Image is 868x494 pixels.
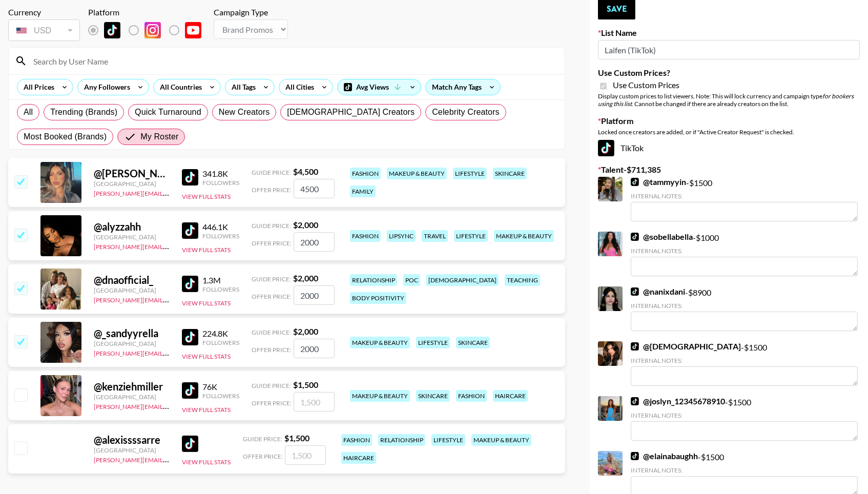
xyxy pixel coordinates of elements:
[631,341,858,386] div: - $ 1500
[94,401,245,410] a: [PERSON_NAME][EMAIL_ADDRESS][DOMAIN_NAME]
[94,393,170,401] div: [GEOGRAPHIC_DATA]
[88,19,210,41] div: List locked to TikTok.
[403,274,420,286] div: poc
[631,397,639,405] img: TikTok
[294,179,335,198] input: 4,500
[182,193,231,200] button: View Full Stats
[27,53,559,69] input: Search by User Name
[631,177,686,187] a: @tammyyin
[202,285,239,293] div: Followers
[631,302,858,310] div: Internal Notes:
[426,274,499,286] div: [DEMOGRAPHIC_DATA]
[350,390,410,402] div: makeup & beauty
[432,106,500,118] span: Celebrity Creators
[8,17,80,43] div: Currency is locked to USD
[350,337,410,348] div: makeup & beauty
[598,140,860,156] div: TikTok
[613,80,679,90] span: Use Custom Prices
[219,106,270,118] span: New Creators
[252,186,292,194] span: Offer Price:
[631,452,639,460] img: TikTok
[287,106,415,118] span: [DEMOGRAPHIC_DATA] Creators
[94,380,170,393] div: @ kenziehmiller
[182,436,198,452] img: TikTok
[350,168,381,179] div: fashion
[631,178,639,186] img: TikTok
[456,337,490,348] div: skincare
[24,106,33,118] span: All
[505,274,540,286] div: teaching
[426,79,500,95] div: Match Any Tags
[341,434,372,446] div: fashion
[631,232,858,276] div: - $ 1000
[598,128,860,136] div: Locked once creators are added, or if "Active Creator Request" is checked.
[252,222,291,230] span: Guide Price:
[416,390,450,402] div: skincare
[182,382,198,399] img: TikTok
[24,131,107,143] span: Most Booked (Brands)
[598,140,614,156] img: TikTok
[631,192,858,200] div: Internal Notes:
[94,340,170,347] div: [GEOGRAPHIC_DATA]
[350,186,376,197] div: family
[252,169,291,176] span: Guide Price:
[144,22,161,38] img: Instagram
[252,399,292,407] span: Offer Price:
[293,380,318,389] strong: $ 1,500
[350,230,381,242] div: fashion
[88,7,210,17] div: Platform
[182,458,231,466] button: View Full Stats
[598,92,860,108] div: Display custom prices to list viewers. Note: This will lock currency and campaign type . Cannot b...
[185,22,201,38] img: YouTube
[202,169,239,179] div: 341.8K
[252,346,292,354] span: Offer Price:
[135,106,201,118] span: Quick Turnaround
[631,357,858,364] div: Internal Notes:
[243,435,282,443] span: Guide Price:
[252,239,292,247] span: Offer Price:
[202,232,239,240] div: Followers
[182,406,231,414] button: View Full Stats
[631,396,725,406] a: @joslyn_12345678910
[202,382,239,392] div: 76K
[416,337,450,348] div: lifestyle
[17,79,56,95] div: All Prices
[140,131,178,143] span: My Roster
[293,220,318,230] strong: $ 2,000
[94,294,245,304] a: [PERSON_NAME][EMAIL_ADDRESS][DOMAIN_NAME]
[8,7,80,17] div: Currency
[94,167,170,180] div: @ [PERSON_NAME]
[202,339,239,346] div: Followers
[154,79,204,95] div: All Countries
[94,274,170,286] div: @ dnaofficial_
[294,232,335,252] input: 2,000
[294,285,335,305] input: 2,000
[182,299,231,307] button: View Full Stats
[10,22,78,39] div: USD
[50,106,117,118] span: Trending (Brands)
[252,382,291,389] span: Guide Price:
[94,327,170,340] div: @ _sandyyrella
[493,390,528,402] div: haircare
[631,341,741,352] a: @[DEMOGRAPHIC_DATA]
[350,274,397,286] div: relationship
[252,293,292,300] span: Offer Price:
[94,241,245,251] a: [PERSON_NAME][EMAIL_ADDRESS][DOMAIN_NAME]
[285,445,326,465] input: 1,500
[631,451,698,461] a: @elainabaughh
[202,392,239,400] div: Followers
[243,452,283,460] span: Offer Price:
[94,347,245,357] a: [PERSON_NAME][EMAIL_ADDRESS][DOMAIN_NAME]
[598,92,854,108] em: for bookers using this list
[225,79,258,95] div: All Tags
[631,411,858,419] div: Internal Notes:
[252,275,291,283] span: Guide Price:
[387,168,447,179] div: makeup & beauty
[454,230,488,242] div: lifestyle
[293,167,318,176] strong: $ 4,500
[294,339,335,358] input: 2,000
[293,326,318,336] strong: $ 2,000
[631,232,693,242] a: @sobellabella
[279,79,316,95] div: All Cities
[494,230,554,242] div: makeup & beauty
